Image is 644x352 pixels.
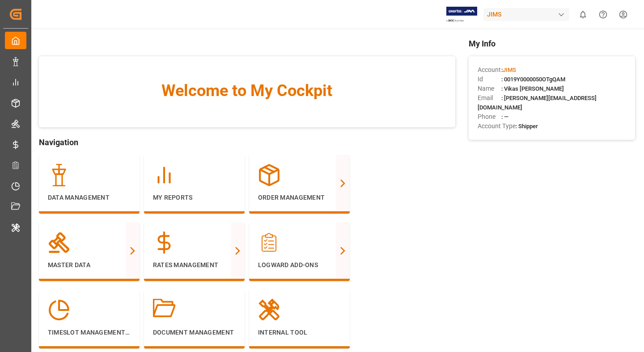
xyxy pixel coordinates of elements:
[48,328,131,337] p: Timeslot Management V2
[57,79,437,103] span: Welcome to My Cockpit
[153,260,236,270] p: Rates Management
[478,112,501,122] span: Phone
[446,7,477,22] img: Exertis%20JAM%20-%20Email%20Logo.jpg_1722504956.jpg
[501,76,565,83] span: : 0019Y0000050OTgQAM
[478,75,501,84] span: Id
[478,95,597,111] span: : [PERSON_NAME][EMAIL_ADDRESS][DOMAIN_NAME]
[469,38,635,50] span: My Info
[501,67,516,73] span: :
[501,113,508,120] span: : —
[483,8,569,21] div: JIMS
[153,328,236,337] p: Document Management
[573,4,593,25] button: show 0 new notifications
[48,193,131,202] p: Data Management
[258,328,341,337] p: Internal Tool
[503,67,516,73] span: JIMS
[516,123,538,130] span: : Shipper
[39,136,455,148] span: Navigation
[501,85,564,92] span: : Vikas [PERSON_NAME]
[153,193,236,202] p: My Reports
[478,122,516,131] span: Account Type
[48,260,131,270] p: Master Data
[483,6,573,23] button: JIMS
[258,193,341,202] p: Order Management
[478,93,501,103] span: Email
[478,65,501,75] span: Account
[258,260,341,270] p: Logward Add-ons
[478,84,501,93] span: Name
[593,4,613,25] button: Help Center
